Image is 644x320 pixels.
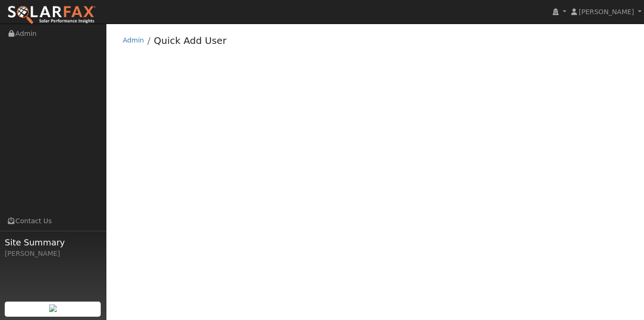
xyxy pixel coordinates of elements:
[579,8,634,16] span: [PERSON_NAME]
[154,35,226,46] a: Quick Add User
[5,249,101,259] div: [PERSON_NAME]
[49,304,57,312] img: retrieve
[7,5,96,25] img: SolarFax
[5,236,101,249] span: Site Summary
[123,36,144,44] a: Admin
